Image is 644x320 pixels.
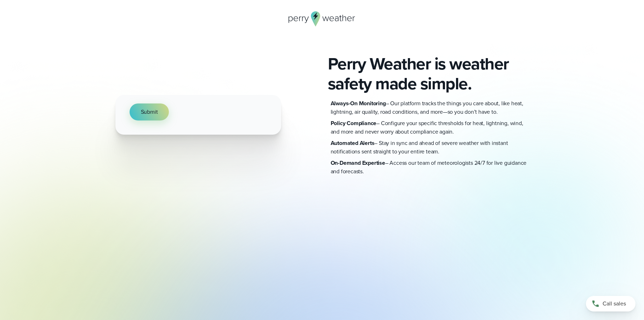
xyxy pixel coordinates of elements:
h2: Perry Weather is weather safety made simple. [328,54,529,94]
button: Submit [130,103,169,120]
strong: Automated Alerts [331,139,375,147]
p: – Configure your specific thresholds for heat, lightning, wind, and more and never worry about co... [331,119,529,136]
span: Call sales [603,299,626,308]
strong: Always-On Monitoring [331,99,386,107]
strong: Policy Compliance [331,119,377,127]
strong: On-Demand Expertise [331,159,385,167]
p: – Access our team of meteorologists 24/7 for live guidance and forecasts. [331,159,529,176]
a: Call sales [586,296,636,311]
p: – Stay in sync and ahead of severe weather with instant notifications sent straight to your entir... [331,139,529,156]
span: Submit [141,108,158,116]
p: – Our platform tracks the things you care about, like heat, lightning, air quality, road conditio... [331,99,529,116]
